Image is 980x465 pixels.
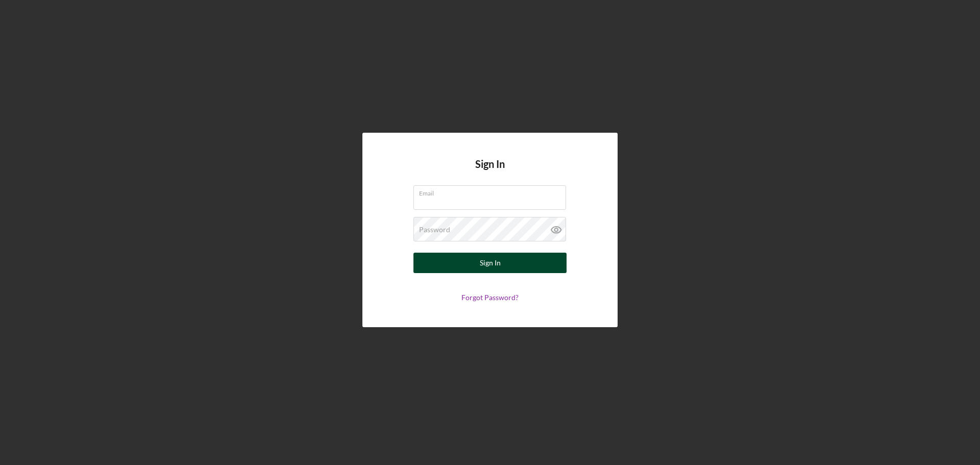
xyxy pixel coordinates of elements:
[419,226,450,234] label: Password
[413,253,567,273] button: Sign In
[480,253,501,273] div: Sign In
[419,186,566,197] label: Email
[475,158,505,185] h4: Sign In
[461,293,519,302] a: Forgot Password?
